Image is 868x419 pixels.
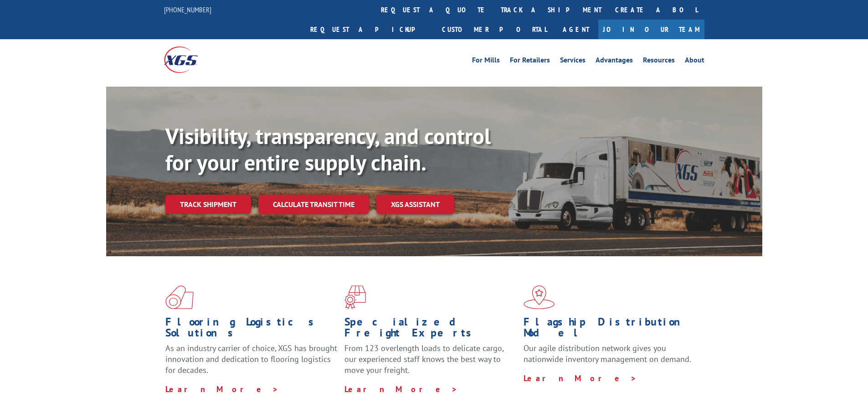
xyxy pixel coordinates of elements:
a: Services [560,57,586,67]
a: For Retailers [510,57,550,67]
a: Customer Portal [435,20,554,39]
a: XGS ASSISTANT [376,195,454,214]
a: Agent [554,20,598,39]
a: Resources [643,57,675,67]
a: About [685,57,704,67]
a: Track shipment [165,195,251,214]
a: [PHONE_NUMBER] [164,5,211,14]
h1: Flagship Distribution Model [524,316,696,343]
img: xgs-icon-flagship-distribution-model-red [524,285,555,309]
a: Learn More > [524,373,637,383]
a: For Mills [472,57,500,67]
a: Request a pickup [303,20,435,39]
h1: Specialized Freight Experts [344,316,517,343]
h1: Flooring Logistics Solutions [165,316,338,343]
a: Calculate transit time [258,195,369,214]
span: Our agile distribution network gives you nationwide inventory management on demand. [524,343,691,364]
b: Visibility, transparency, and control for your entire supply chain. [165,122,491,176]
a: Learn More > [344,384,458,394]
a: Learn More > [165,384,279,394]
img: xgs-icon-total-supply-chain-intelligence-red [165,285,194,309]
p: From 123 overlength loads to delicate cargo, our experienced staff knows the best way to move you... [344,343,517,383]
span: As an industry carrier of choice, XGS has brought innovation and dedication to flooring logistics... [165,343,337,375]
a: Advantages [596,57,633,67]
img: xgs-icon-focused-on-flooring-red [344,285,366,309]
a: Join Our Team [598,20,704,39]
